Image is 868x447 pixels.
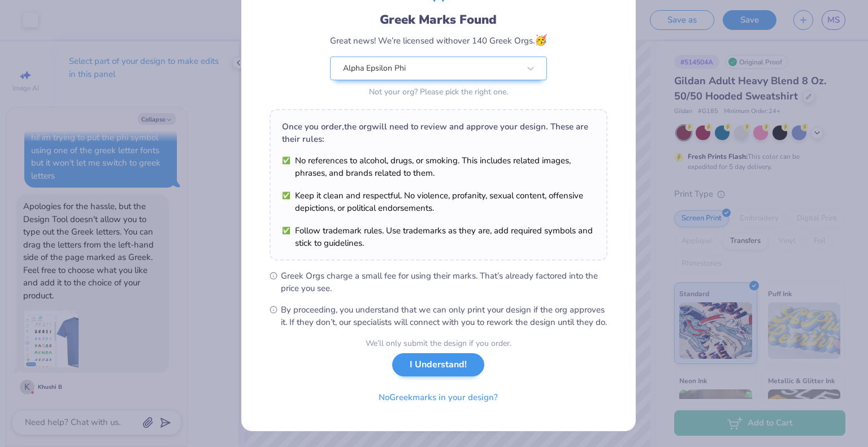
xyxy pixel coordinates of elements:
[282,224,595,249] li: Follow trademark rules. Use trademarks as they are, add required symbols and stick to guidelines.
[282,189,595,214] li: Keep it clean and respectful. No violence, profanity, sexual content, offensive depictions, or po...
[281,303,607,328] span: By proceeding, you understand that we can only print your design if the org approves it. If they ...
[392,353,484,376] button: I Understand!
[282,154,595,179] li: No references to alcohol, drugs, or smoking. This includes related images, phrases, and brands re...
[535,33,547,47] span: 🥳
[330,33,547,48] div: Great news! We’re licensed with over 140 Greek Orgs.
[369,386,507,409] button: NoGreekmarks in your design?
[366,337,511,349] div: We’ll only submit the design if you order.
[282,120,595,145] div: Once you order, the org will need to review and approve your design. These are their rules:
[281,270,607,294] span: Greek Orgs charge a small fee for using their marks. That’s already factored into the price you see.
[330,86,547,98] div: Not your org? Please pick the right one.
[330,11,547,29] div: Greek Marks Found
